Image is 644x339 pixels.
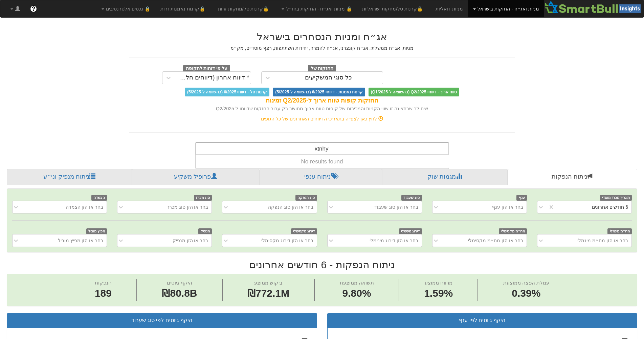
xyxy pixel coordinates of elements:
[198,228,212,234] span: מנפיק
[424,286,453,301] span: 1.59%
[544,0,644,14] img: Smartbull
[369,88,459,96] span: טווח ארוך - דיווחי Q2/2025 (בהשוואה ל-Q1/2025)
[401,195,422,201] span: סוג שעבוד
[340,286,374,301] span: 9.80%
[468,0,544,17] a: מניות ואג״ח - החזקות בישראל
[91,195,107,201] span: הצמדה
[176,74,249,81] div: * דיווח אחרון (דיווחים חלקיים)
[508,169,637,185] a: ניתוח הנפקות
[66,204,104,210] div: בחר או הזן הצמדה
[503,280,549,286] span: עמלת הפצה ממוצעת
[503,286,549,301] span: 0.39%
[276,0,357,17] a: 🔒 מניות ואג״ח - החזקות בחו״ל
[291,228,317,234] span: דירוג מקסימלי
[124,115,520,122] div: לחץ כאן לצפייה בתאריכי הדיווחים האחרונים של כל הגופים
[25,0,42,17] a: ?
[305,74,352,81] div: כל סוגי המשקיעים
[516,195,527,201] span: ענף
[129,31,515,42] h2: אג״ח ומניות הנסחרים בישראל
[31,5,35,12] span: ?
[129,105,515,112] div: שים לב שבתצוגה זו שווי הקניות והמכירות של קופות טווח ארוך מחושב רק עבור החזקות שדווחו ל Q2/2025
[499,228,527,234] span: מח״מ מקסימלי
[430,0,468,17] a: מניות דואליות
[577,237,628,244] div: בחר או הזן מח״מ מינמלי
[259,169,382,185] a: ניתוח ענפי
[7,169,132,185] a: ניתוח מנפיק וני״ע
[129,46,515,51] h5: מניות, אג״ח ממשלתי, אג״ח קונצרני, אג״ח להמרה, יחידות השתתפות, רצף מוסדיים, מק״מ
[185,88,269,96] span: קרנות סל - דיווחי 6/2025 (בהשוואה ל-5/2025)
[333,317,632,324] div: היקף גיוסים לפי ענף
[162,288,197,299] span: ₪80.8B
[592,204,628,210] div: 6 חודשים אחרונים
[129,96,515,105] div: החזקות קופות טווח ארוך ל-Q2/2025 זמינות
[492,204,523,210] div: בחר או הזן ענף
[357,0,430,17] a: 🔒קרנות סל/מחקות ישראליות
[247,288,289,299] span: ₪772.1M
[399,228,422,234] span: דירוג מינימלי
[95,286,112,301] span: 189
[58,237,104,244] div: בחר או הזן מפיץ מוביל
[96,0,156,17] a: 🔒 נכסים אלטרנטיבים
[425,280,452,286] span: מרווח ממוצע
[12,317,312,324] div: היקף גיוסים לפי סוג שעבוד
[308,65,336,72] span: החזקות של
[273,88,365,96] span: קרנות נאמנות - דיווחי 6/2025 (בהשוואה ל-5/2025)
[295,195,317,201] span: סוג הנפקה
[167,280,192,286] span: היקף גיוסים
[382,169,508,185] a: מגמות שוק
[254,280,283,286] span: ביקוש ממוצע
[213,0,276,17] a: 🔒קרנות סל/מחקות זרות
[95,280,112,286] span: הנפקות
[340,280,374,286] span: תשואה ממוצעת
[468,237,523,244] div: בחר או הזן מח״מ מקסימלי
[374,204,418,210] div: בחר או הזן סוג שעבוד
[183,65,230,72] span: על פי דוחות לתקופה
[607,228,632,234] span: מח״מ מינמלי
[173,237,208,244] div: בחר או הזן מנפיק
[155,0,213,17] a: 🔒קרנות נאמנות זרות
[194,195,212,201] span: סוג מכרז
[132,169,259,185] a: פרופיל משקיע
[370,237,418,244] div: בחר או הזן דירוג מינימלי
[268,204,313,210] div: בחר או הזן סוג הנפקה
[86,228,107,234] span: מפיץ מוביל
[196,155,449,168] div: No results found
[261,237,313,244] div: בחר או הזן דירוג מקסימלי
[168,204,208,210] div: בחר או הזן סוג מכרז
[600,195,632,201] span: תאריך מכרז מוסדי
[7,259,637,270] h2: ניתוח הנפקות - 6 חודשים אחרונים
